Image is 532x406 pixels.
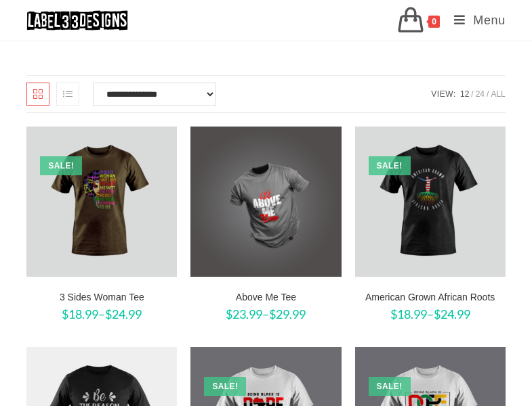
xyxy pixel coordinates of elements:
[428,16,440,28] span: 0
[469,14,505,27] span: Menu
[226,307,232,321] span: $
[93,83,216,106] select: Shop order
[365,290,495,304] a: American Grown African Roots
[62,307,98,321] bdi: 18.99
[226,307,306,321] span: –
[60,290,144,304] a: 3 Sides Woman Tee
[460,89,469,99] a: 12
[236,290,296,304] a: Above Me Tee
[431,83,456,106] li: View:
[226,307,262,321] bdi: 23.99
[190,127,341,277] img: Above Me Tee
[369,377,411,396] span: Sale!
[398,14,444,27] a: 0
[26,83,49,106] a: Grid view
[369,156,411,175] span: Sale!
[434,307,470,321] bdi: 24.99
[62,307,68,321] span: $
[105,307,142,321] bdi: 24.99
[40,156,82,175] span: Sale!
[390,307,427,321] bdi: 18.99
[26,127,177,277] img: 3 Sides Woman Tee
[491,89,505,99] a: All
[269,307,306,321] bdi: 29.99
[269,307,276,321] span: $
[476,89,485,99] a: 24
[26,10,128,31] img: Label33Designs
[105,307,112,321] span: $
[390,307,470,321] span: –
[204,377,246,396] span: Sale!
[434,307,441,321] span: $
[390,307,397,321] span: $
[56,83,79,106] a: List view
[355,127,506,277] img: American Grown African Roots
[444,14,506,27] a: Mobile Menu
[62,307,142,321] span: –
